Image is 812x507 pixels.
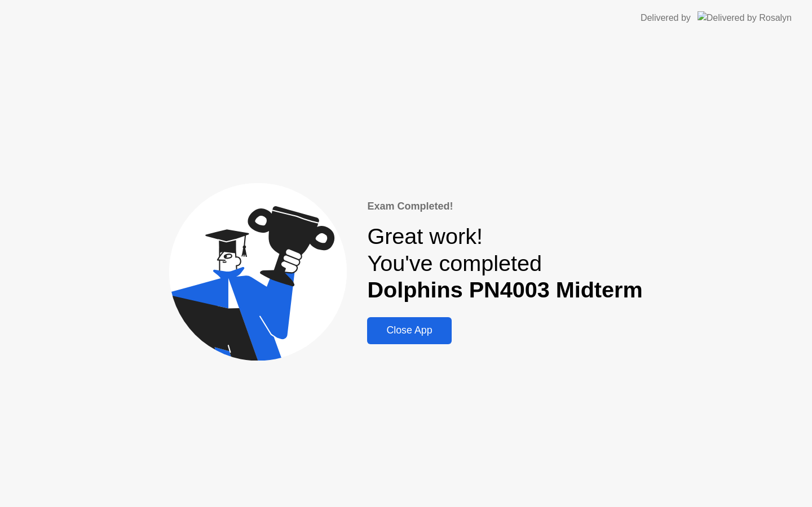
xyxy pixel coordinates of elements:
div: Delivered by [641,11,691,25]
img: Delivered by Rosalyn [698,11,792,24]
div: Close App [370,324,448,336]
div: Exam Completed! [367,199,642,214]
b: Dolphins PN4003 Midterm [367,277,642,302]
button: Close App [367,317,451,344]
div: Great work! You've completed [367,223,642,304]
